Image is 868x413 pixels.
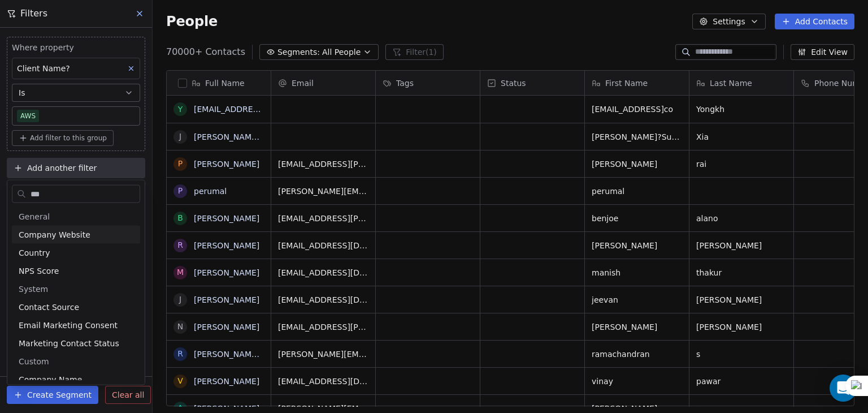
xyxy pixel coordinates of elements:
span: Custom [19,356,49,367]
span: Marketing Contact Status [19,338,119,349]
span: Contact Source [19,302,79,313]
span: Country [19,247,50,259]
span: NPS Score [19,265,59,277]
span: Email Marketing Consent [19,320,118,331]
span: System [19,283,48,295]
div: Suggestions [12,208,140,389]
span: General [19,211,50,222]
span: Company Name [19,374,82,385]
span: Company Website [19,229,90,240]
